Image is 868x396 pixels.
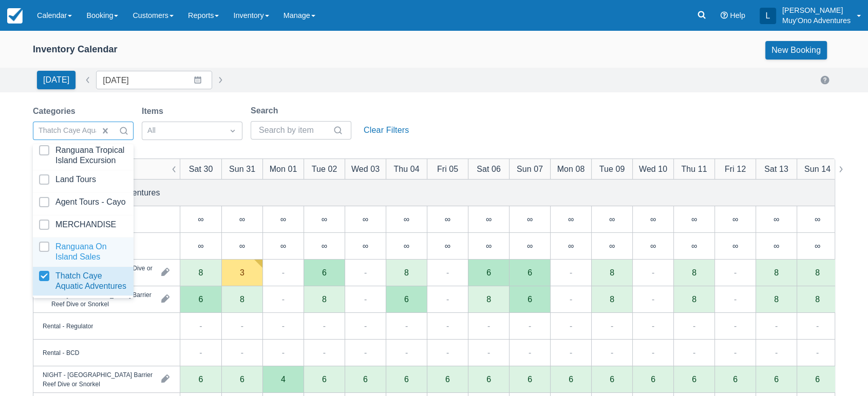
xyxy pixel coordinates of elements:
div: ∞ [550,233,591,260]
div: - [364,293,367,305]
div: 6 [550,366,591,393]
div: ∞ [527,215,533,223]
div: Fri 12 [725,163,746,175]
div: 6 [733,375,738,383]
div: ∞ [221,206,262,233]
div: ∞ [427,233,468,260]
div: - [570,293,572,305]
div: Thu 11 [681,163,707,175]
div: 6 [815,375,820,383]
div: ∞ [404,242,409,250]
button: Clear Filters [360,121,413,140]
div: - [241,320,243,332]
div: - [405,346,408,359]
div: Tue 09 [599,163,625,175]
a: New Booking [765,41,827,60]
div: 6 [404,375,409,383]
div: 6 [756,366,797,393]
div: ∞ [568,242,574,250]
div: - [282,293,285,305]
div: - [487,346,490,359]
div: - [199,320,202,332]
div: 8 [774,295,779,303]
div: - [652,346,654,359]
div: 6 [180,366,221,393]
button: [DATE] [37,71,76,89]
div: 8 [404,268,409,276]
div: Sat 13 [764,163,788,175]
div: - [446,320,449,332]
div: ∞ [527,242,533,250]
div: 6 [386,366,427,393]
div: - [323,320,326,332]
div: 6 [714,366,756,393]
div: - [734,320,737,332]
div: 8 [486,295,491,303]
div: ∞ [509,206,550,233]
div: 6 [774,375,779,383]
div: ∞ [609,242,615,250]
div: Wed 10 [639,163,667,175]
div: ∞ [468,206,509,233]
div: ∞ [280,242,286,250]
p: [PERSON_NAME] [782,5,851,15]
div: ∞ [180,233,221,260]
div: - [611,346,613,359]
div: 6 [322,268,327,276]
div: - [241,346,243,359]
div: ∞ [632,206,673,233]
div: L [760,8,776,24]
label: Categories [33,105,80,117]
div: 6 [427,366,468,393]
div: 8 [692,295,696,303]
div: - [734,293,737,305]
div: Sat 06 [477,163,501,175]
div: ∞ [486,242,492,250]
div: ∞ [815,242,820,250]
div: ∞ [632,233,673,260]
div: 6 [240,375,244,383]
div: 8 [610,268,614,276]
div: Mon 01 [270,163,297,175]
div: 6 [199,375,203,383]
img: checkfront-main-nav-mini-logo.png [7,8,23,24]
div: 6 [632,366,673,393]
div: - [446,346,449,359]
div: Rental - Regulator [43,321,93,330]
div: - [282,346,285,359]
div: ∞ [732,215,738,223]
div: ∞ [404,215,409,223]
div: - [323,346,326,359]
div: 6 [445,375,450,383]
div: ∞ [198,242,203,250]
div: Sun 07 [517,163,543,175]
div: 6 [221,366,262,393]
div: 8 [815,268,820,276]
div: 4 [262,366,304,393]
div: ∞ [673,233,714,260]
div: ∞ [773,242,779,250]
div: Rental - BCD [43,348,79,357]
div: ∞ [345,206,386,233]
div: 8 [240,295,244,303]
div: NIGHT - [GEOGRAPHIC_DATA] Barrier Reef Dive or Snorkel [43,370,153,388]
div: ∞ [609,215,615,223]
input: Search by item [259,121,331,140]
div: ∞ [691,215,697,223]
div: PM - [GEOGRAPHIC_DATA] Barrier Reef Dive or Snorkel [51,290,153,308]
div: - [611,320,613,332]
div: - [775,320,778,332]
div: ∞ [732,242,738,250]
div: - [199,346,202,359]
div: 6 [486,268,491,276]
div: 6 [199,295,203,303]
div: 6 [486,375,491,383]
div: - [364,346,367,359]
div: ∞ [304,233,345,260]
div: - [282,266,285,279]
div: - [487,320,490,332]
div: ∞ [363,215,368,223]
div: ∞ [568,215,574,223]
div: - [816,320,819,332]
div: ∞ [221,233,262,260]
